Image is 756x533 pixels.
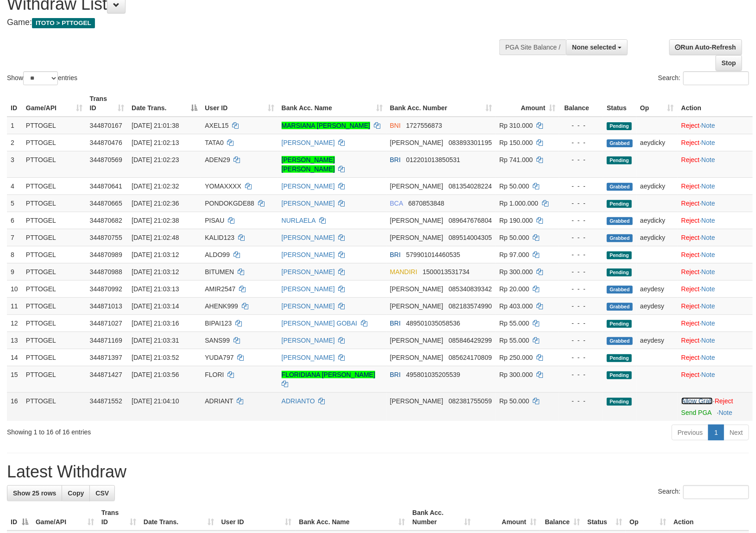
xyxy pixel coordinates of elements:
[636,229,678,246] td: aeydicky
[132,139,179,146] span: [DATE] 21:02:13
[636,212,678,229] td: aeydicky
[678,366,753,392] td: ·
[282,217,315,224] a: NURLAELA
[201,90,277,117] th: User ID: activate to sort column ascending
[205,371,224,378] span: FLORI
[678,177,753,194] td: ·
[140,504,218,531] th: Date Trans.: activate to sort column ascending
[132,268,179,276] span: [DATE] 21:03:12
[390,200,403,207] span: BCA
[708,425,724,440] a: 1
[7,297,22,314] td: 11
[22,212,86,229] td: PTTOGEL
[607,303,633,311] span: Grabbed
[282,371,375,378] a: FLORIDIANA [PERSON_NAME]
[86,90,128,117] th: Trans ID: activate to sort column ascending
[681,354,700,361] a: Reject
[449,397,492,405] span: Copy 082381755059 to clipboard
[449,182,492,190] span: Copy 081354028224 to clipboard
[22,263,86,280] td: PTTOGEL
[132,320,179,327] span: [DATE] 21:03:16
[205,354,233,361] span: YUDA797
[607,183,633,191] span: Grabbed
[701,285,715,293] a: Note
[681,302,700,310] a: Reject
[607,337,633,345] span: Grabbed
[22,366,86,392] td: PTTOGEL
[701,122,715,129] a: Note
[681,397,715,405] span: ·
[636,177,678,194] td: aeydicky
[90,139,122,146] span: 344870476
[681,397,713,405] a: Allow Grab
[282,320,357,327] a: [PERSON_NAME] GOBAI
[584,504,626,531] th: Status: activate to sort column ascending
[390,217,443,224] span: [PERSON_NAME]
[7,117,22,134] td: 1
[683,485,749,499] input: Search:
[566,39,628,55] button: None selected
[701,337,715,344] a: Note
[90,217,122,224] span: 344870682
[22,280,86,297] td: PTTOGEL
[499,139,533,146] span: Rp 150.000
[68,489,84,497] span: Copy
[563,396,599,406] div: - - -
[7,246,22,263] td: 8
[406,122,442,129] span: Copy 1727556873 to clipboard
[22,392,86,421] td: PTTOGEL
[132,234,179,241] span: [DATE] 21:02:48
[22,349,86,366] td: PTTOGEL
[636,332,678,349] td: aeydesy
[13,489,56,497] span: Show 25 rows
[499,354,533,361] span: Rp 250.000
[7,177,22,194] td: 4
[205,268,234,276] span: BITUMEN
[607,269,632,276] span: Pending
[22,177,86,194] td: PTTOGEL
[408,200,444,207] span: Copy 6870853848 to clipboard
[658,485,749,499] label: Search:
[681,268,700,276] a: Reject
[205,337,230,344] span: SANS99
[7,392,22,421] td: 16
[282,251,335,258] a: [PERSON_NAME]
[132,371,179,378] span: [DATE] 21:03:56
[218,504,296,531] th: User ID: activate to sort column ascending
[282,139,335,146] a: [PERSON_NAME]
[678,151,753,177] td: ·
[607,286,633,294] span: Grabbed
[658,71,749,85] label: Search:
[7,366,22,392] td: 15
[7,332,22,349] td: 13
[559,90,603,117] th: Balance
[607,371,632,379] span: Pending
[678,349,753,366] td: ·
[715,397,733,405] a: Reject
[423,268,470,276] span: Copy 1500013531734 to clipboard
[98,504,140,531] th: Trans ID: activate to sort column ascending
[7,314,22,332] td: 12
[282,268,335,276] a: [PERSON_NAME]
[701,371,715,378] a: Note
[7,212,22,229] td: 6
[449,337,492,344] span: Copy 085846429299 to clipboard
[7,194,22,212] td: 5
[499,217,533,224] span: Rp 190.000
[90,354,122,361] span: 344871397
[681,139,700,146] a: Reject
[672,425,709,440] a: Previous
[406,371,460,378] span: Copy 495801035205539 to clipboard
[563,199,599,208] div: - - -
[607,354,632,362] span: Pending
[205,200,254,207] span: PONDOKGDE88
[390,122,401,129] span: BNI
[701,320,715,327] a: Note
[22,134,86,151] td: PTTOGEL
[563,301,599,311] div: - - -
[678,229,753,246] td: ·
[678,314,753,332] td: ·
[390,182,443,190] span: [PERSON_NAME]
[540,504,584,531] th: Balance: activate to sort column ascending
[205,302,238,310] span: AHENK999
